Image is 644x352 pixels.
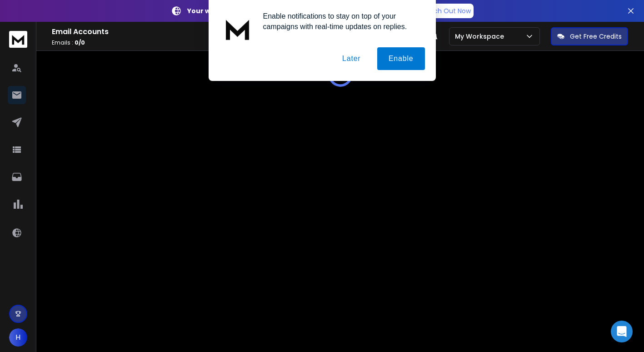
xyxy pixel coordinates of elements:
[377,47,425,70] button: Enable
[9,328,27,347] button: H
[331,47,372,70] button: Later
[611,321,633,342] div: Open Intercom Messenger
[256,11,425,32] div: Enable notifications to stay on top of your campaigns with real-time updates on replies.
[220,11,256,47] img: notification icon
